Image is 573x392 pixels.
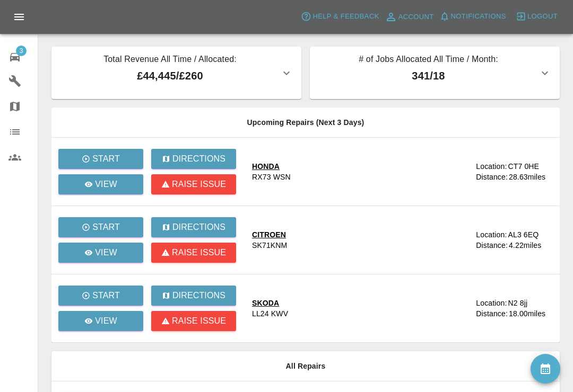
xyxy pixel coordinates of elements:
[476,240,508,251] div: Distance:
[509,308,551,319] div: 18.00 miles
[172,153,225,165] p: Directions
[508,298,527,308] div: N2 8jj
[476,298,551,319] a: Location:N2 8jjDistance:18.00miles
[252,172,291,182] div: RX73 WSN
[451,11,506,23] span: Notifications
[476,161,507,172] div: Location:
[382,8,437,25] a: Account
[476,172,508,182] div: Distance:
[531,354,560,384] button: availability
[151,217,236,237] button: Directions
[51,108,560,138] th: Upcoming Repairs (Next 3 Days)
[298,8,381,25] button: Help & Feedback
[172,289,225,302] p: Directions
[58,174,143,194] a: View
[172,315,226,327] p: Raise issue
[58,149,143,169] button: Start
[252,298,467,319] a: SKODALL24 KWV
[60,53,280,68] p: Total Revenue All Time / Allocated:
[58,217,143,237] button: Start
[476,229,551,251] a: Location:AL3 6EQDistance:4.22miles
[252,298,288,308] div: SKODA
[58,311,143,331] a: View
[476,298,507,308] div: Location:
[437,8,509,25] button: Notifications
[151,243,236,263] button: Raise issue
[6,4,32,30] button: Open drawer
[476,229,507,240] div: Location:
[252,229,467,251] a: CITROENSK71KNM
[60,68,280,84] p: £44,445 / £260
[95,178,117,191] p: View
[252,308,288,319] div: LL24 KWV
[151,174,236,194] button: Raise issue
[508,161,539,172] div: CT7 0HE
[151,149,236,169] button: Directions
[509,172,551,182] div: 28.63 miles
[58,286,143,306] button: Start
[172,246,226,259] p: Raise issue
[312,11,379,23] span: Help & Feedback
[16,46,27,56] span: 3
[252,161,291,172] div: HONDA
[58,243,143,263] a: View
[92,221,120,234] p: Start
[151,286,236,306] button: Directions
[51,351,560,381] th: All Repairs
[476,308,508,319] div: Distance:
[172,178,226,191] p: Raise issue
[318,53,539,68] p: # of Jobs Allocated All Time / Month:
[92,289,120,302] p: Start
[151,311,236,331] button: Raise issue
[172,221,225,234] p: Directions
[318,68,539,84] p: 341 / 18
[476,161,551,182] a: Location:CT7 0HEDistance:28.63miles
[95,246,117,259] p: View
[310,47,560,99] button: # of Jobs Allocated All Time / Month:341/18
[509,240,551,251] div: 4.22 miles
[51,47,301,99] button: Total Revenue All Time / Allocated:£44,445/£260
[508,229,539,240] div: AL3 6EQ
[398,11,434,23] span: Account
[513,8,560,25] button: Logout
[527,11,558,23] span: Logout
[252,161,467,182] a: HONDARX73 WSN
[252,240,287,251] div: SK71KNM
[92,153,120,165] p: Start
[95,315,117,327] p: View
[252,229,287,240] div: CITROEN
